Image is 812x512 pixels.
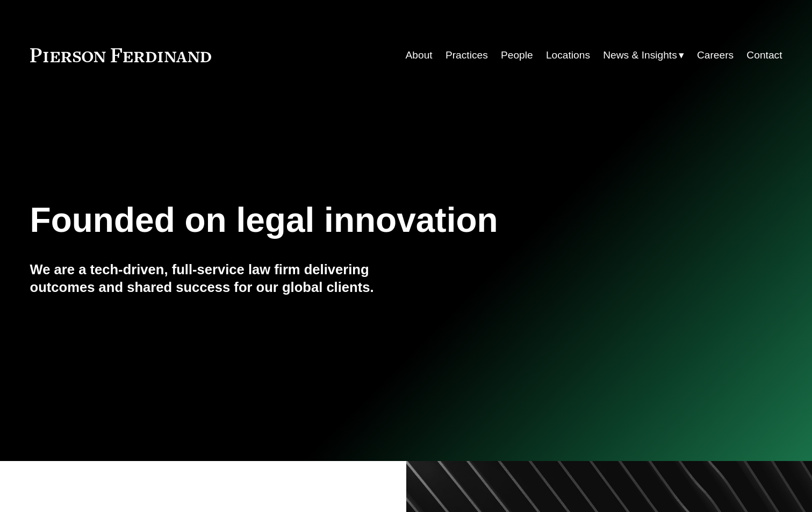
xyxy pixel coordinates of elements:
[746,45,782,65] a: Contact
[30,261,406,296] h4: We are a tech-driven, full-service law firm delivering outcomes and shared success for our global...
[445,45,488,65] a: Practices
[603,45,684,65] a: folder dropdown
[603,46,677,65] span: News & Insights
[546,45,590,65] a: Locations
[501,45,533,65] a: People
[30,201,657,240] h1: Founded on legal innovation
[406,45,433,65] a: About
[697,45,734,65] a: Careers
